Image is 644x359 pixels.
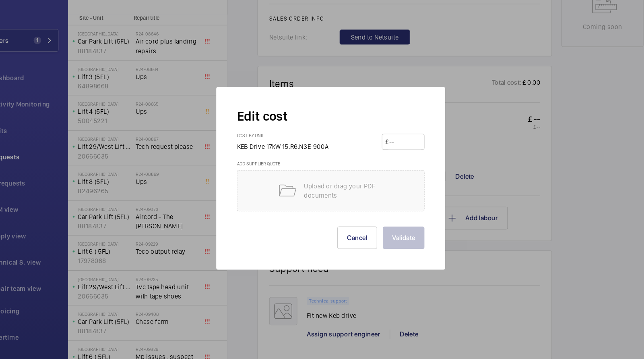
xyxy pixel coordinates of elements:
[242,119,402,134] h2: Edit cost
[242,165,402,173] h3: Add supplier quote
[372,142,400,155] input: --
[242,140,328,148] h3: Cost by unit
[242,149,320,156] span: KEB Drive 17kW 15.R6.N3E-900A
[328,221,362,240] button: Cancel
[367,221,402,240] button: Validate
[299,182,367,198] p: Upload or drag your PDF documents
[369,144,372,152] div: £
